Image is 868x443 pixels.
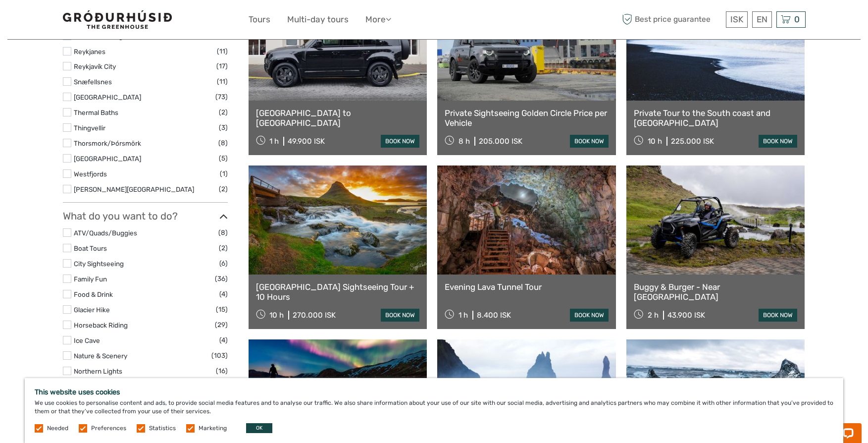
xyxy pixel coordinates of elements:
span: (29) [215,319,228,331]
a: Food & Drink [74,290,113,298]
a: More [365,12,391,27]
span: (4) [219,334,228,346]
a: Ice Cave [74,336,100,344]
span: 10 h [648,137,662,146]
a: [GEOGRAPHIC_DATA] [74,155,141,163]
a: book now [759,309,797,322]
span: (36) [215,273,228,284]
span: 8 h [459,137,470,146]
span: (11) [217,76,228,87]
a: Boat Tours [74,244,107,252]
span: ISK [730,14,743,24]
span: (15) [216,304,228,315]
a: Family Fun [74,275,107,283]
img: 1578-341a38b5-ce05-4595-9f3d-b8aa3718a0b3_logo_small.jpg [63,10,172,29]
a: [GEOGRAPHIC_DATA] to [GEOGRAPHIC_DATA] [256,108,420,128]
a: Reykjanes [74,48,105,55]
span: (11) [217,46,228,57]
a: book now [570,135,609,148]
a: [GEOGRAPHIC_DATA] Sightseeing Tour + 10 Hours [256,282,420,302]
span: (8) [218,137,228,149]
a: Nature & Scenery [74,352,127,360]
span: (73) [215,91,228,103]
span: (103) [211,350,228,361]
span: (2) [219,242,228,254]
a: Snæfellsnes [74,78,112,86]
a: [GEOGRAPHIC_DATA] [74,93,141,101]
span: (4) [219,288,228,300]
h3: What do you want to do? [63,210,228,222]
a: Thingvellir [74,124,105,132]
div: 43.900 ISK [667,311,705,320]
span: 2 h [648,311,659,320]
a: City Sightseeing [74,260,124,268]
div: 225.000 ISK [671,137,714,146]
span: (2) [219,107,228,118]
a: Thorsmork/Þórsmörk [74,139,141,147]
div: We use cookies to personalise content and ads, to provide social media features and to analyse ou... [25,378,843,443]
a: Private Sightseeing Golden Circle Price per Vehicle [445,108,609,128]
h5: This website uses cookies [35,388,833,396]
span: (17) [216,60,228,72]
span: (6) [219,258,228,269]
div: EN [752,11,772,28]
a: Reykjavík City [74,62,116,70]
label: Needed [47,424,68,433]
div: 49.900 ISK [288,137,325,146]
a: Northern Lights [74,367,122,375]
div: 8.400 ISK [477,311,511,320]
a: book now [381,135,419,148]
span: (1) [220,168,228,179]
a: Evening Lava Tunnel Tour [445,282,609,292]
button: Open LiveChat chat widget [114,15,126,27]
a: book now [759,135,797,148]
span: (3) [219,122,228,133]
span: (8) [218,227,228,238]
a: Tours [249,12,270,27]
a: Private Tour to the South coast and [GEOGRAPHIC_DATA] [634,108,798,128]
p: Chat now [14,17,112,25]
div: 270.000 ISK [293,311,336,320]
button: OK [246,423,272,433]
label: Marketing [199,424,227,433]
a: Westfjords [74,170,107,178]
a: Glacier Hike [74,306,110,314]
span: (16) [216,365,228,377]
a: ATV/Quads/Buggies [74,229,137,237]
span: (2) [219,183,228,195]
a: Landmannalaugar [74,32,129,40]
span: (5) [219,153,228,164]
label: Statistics [149,424,176,433]
a: book now [570,309,609,322]
a: Horseback Riding [74,321,128,329]
a: Buggy & Burger - Near [GEOGRAPHIC_DATA] [634,282,798,302]
label: Preferences [91,424,126,433]
span: 1 h [459,311,468,320]
span: 0 [793,14,801,24]
span: 1 h [269,137,279,146]
a: book now [381,309,419,322]
a: Multi-day tours [287,12,349,27]
a: Thermal Baths [74,109,118,116]
span: 10 h [269,311,284,320]
a: [PERSON_NAME][GEOGRAPHIC_DATA] [74,185,194,193]
span: Best price guarantee [620,11,723,28]
div: 205.000 ISK [479,137,522,146]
